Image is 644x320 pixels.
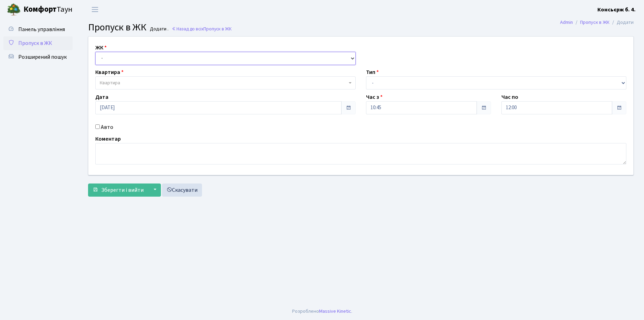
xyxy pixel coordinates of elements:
[172,26,232,32] a: Назад до всіхПропуск в ЖК
[18,53,67,61] span: Розширений пошук
[95,135,121,143] label: Коментар
[597,6,636,13] b: Консьєрж б. 4.
[7,3,21,17] img: logo.png
[319,308,351,315] a: Massive Kinetic
[23,4,57,15] b: Комфорт
[88,20,146,34] span: Пропуск в ЖК
[366,93,383,101] label: Час з
[95,68,124,76] label: Квартира
[597,6,636,14] a: Консьєрж б. 4.
[560,19,573,26] a: Admin
[18,26,65,33] span: Панель управління
[3,22,73,36] a: Панель управління
[88,183,148,197] button: Зберегти і вийти
[3,36,73,50] a: Пропуск в ЖК
[95,44,107,52] label: ЖК
[550,15,644,30] nav: breadcrumb
[580,19,609,26] a: Пропуск в ЖК
[23,4,73,16] span: Таун
[162,183,202,197] a: Скасувати
[100,79,120,86] span: Квартира
[203,26,232,32] span: Пропуск в ЖК
[3,50,73,64] a: Розширений пошук
[101,123,113,131] label: Авто
[86,4,104,15] button: Переключити навігацію
[366,68,379,76] label: Тип
[148,26,169,32] small: Додати .
[292,308,352,315] div: Розроблено .
[609,19,634,26] li: Додати
[101,186,144,194] span: Зберегти і вийти
[501,93,518,101] label: Час по
[95,93,108,101] label: Дата
[18,39,52,47] span: Пропуск в ЖК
